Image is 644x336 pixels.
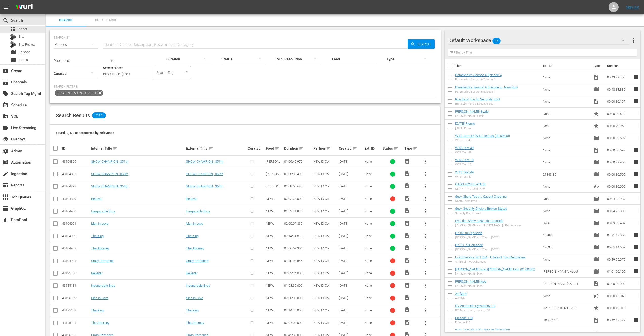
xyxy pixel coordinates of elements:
[62,246,90,250] div: 43104903
[605,144,633,156] td: 00:00:30.592
[49,17,83,23] span: Search
[633,256,639,262] span: reorder
[455,97,500,101] a: Run Baby Run 30 Seconds Spot
[313,160,329,163] span: NEW ID Co.
[593,147,599,153] span: Video
[313,145,337,151] div: Partner
[633,268,639,274] span: reorder
[455,328,510,332] a: WTS Test 49 (WTS Test 49 (00:00:00))
[91,271,102,275] a: Believer
[55,90,97,96] span: Content Partner ID: 184
[91,197,102,201] a: Believer
[541,120,591,132] td: None
[541,83,591,95] td: None
[186,145,246,151] div: External Title
[419,317,431,329] button: more_vert
[339,160,363,163] div: [DATE]
[339,246,363,250] div: [DATE]
[266,145,283,151] div: Feed
[419,218,431,230] button: more_vert
[422,233,428,239] span: more_vert
[394,146,398,151] span: sort
[422,221,428,227] span: more_vert
[364,160,381,163] div: None
[209,146,213,151] span: sort
[541,193,591,205] td: None
[284,234,312,238] div: 02:14:14.810
[186,172,223,176] a: SHOW CHAMPION | 360th
[3,68,9,74] span: Create
[19,50,30,55] span: Episode
[455,102,500,106] div: Run Baby Run 30 Seconds Spot
[91,259,114,263] a: Crazy Romance
[352,146,357,151] span: sort
[492,36,501,46] span: 25
[541,241,591,253] td: 12694
[3,102,9,108] span: Schedule
[593,123,599,129] span: Promo
[89,17,123,23] span: Bulk Search
[633,183,639,189] span: reorder
[455,59,540,73] th: Title
[605,71,633,83] td: 00:43:29.450
[419,205,431,217] button: more_vert
[633,147,639,153] span: reorder
[364,246,381,250] div: None
[404,158,410,164] span: Video
[313,259,329,263] span: NEW ID Co.
[313,184,329,188] span: NEW ID Co.
[284,259,312,263] div: 01:48:04.846
[455,114,489,118] div: [PERSON_NAME] Sizzle
[91,246,109,250] a: The Attorney
[593,183,599,190] span: Ad
[404,183,410,189] span: Video
[455,85,518,89] a: Paramedics Season 6 Episode 4 - Nine Now
[364,259,381,263] div: None
[339,222,363,225] div: [DATE]
[10,34,16,40] div: Bits
[541,156,591,168] td: None
[3,17,9,24] span: Search
[455,316,473,320] a: Episode 110
[184,69,189,74] button: Open
[364,146,381,150] div: Ext. ID
[593,171,599,177] span: Episode
[422,295,428,301] span: more_vert
[541,144,591,156] td: None
[541,217,591,229] td: 8285
[633,135,639,141] span: reorder
[605,205,633,217] td: 00:04:25.308
[266,222,283,244] span: NEW [DOMAIN_NAME]_Samsung TV Plus_Sep_2020_F01
[3,159,9,165] span: Automation
[364,197,381,201] div: None
[266,184,281,203] span: [PERSON_NAME] Sample Feed (Series)
[266,271,283,294] span: NEW [DOMAIN_NAME]_Samsung TV Plus_Sep_2020_F01
[605,83,633,95] td: 00:48:33.886
[404,245,410,251] span: Video
[541,95,591,108] td: None
[62,184,90,188] div: 43104898
[541,132,591,144] td: None
[408,39,435,49] button: Search
[455,127,475,130] div: [DATE] Promo
[605,108,633,120] td: 00:00:30.520
[593,159,599,165] span: Episode
[186,284,210,287] a: Inseparable Bros
[266,246,283,269] span: NEW [DOMAIN_NAME]_Samsung TV Plus_Sep_2020_F01
[422,196,428,202] span: more_vert
[10,41,16,48] div: Bits Review
[62,271,90,275] div: 43125180
[455,236,499,239] div: [PERSON_NAME] - LIVE vom [DATE]
[3,125,9,131] span: Live Streaming
[62,222,90,225] div: 43104901
[3,91,9,97] span: Search Tag Mgmt
[266,172,281,191] span: [PERSON_NAME] Sample Feed (Series)
[186,184,223,188] a: SHOW CHAMPION | 364th
[419,156,431,168] button: more_vert
[455,110,489,113] a: [PERSON_NAME] Sizzle
[631,37,637,44] span: more_vert
[455,187,486,191] div: SLATE_GAGS_30s_2023
[455,219,503,223] a: EvS_die_Show_0501_full_episode
[633,232,639,238] span: reorder
[186,296,203,300] a: Man In Love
